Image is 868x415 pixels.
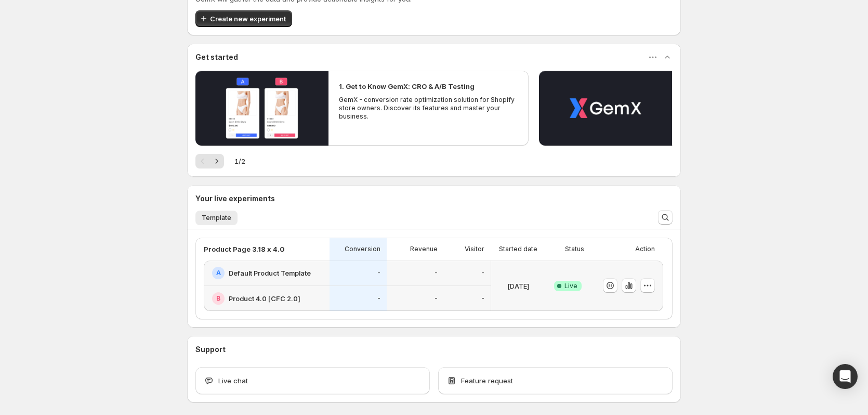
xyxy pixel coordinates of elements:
button: Search and filter results [658,210,673,225]
button: Play video [195,71,328,146]
p: Conversion [345,245,380,253]
div: Open Intercom Messenger [833,364,858,389]
button: Create new experiment [195,10,292,27]
p: Visitor [465,245,484,253]
p: Action [635,245,655,253]
p: - [377,269,380,277]
span: Live [564,282,577,290]
p: - [435,269,438,277]
span: 1 / 2 [234,156,245,166]
button: Next [209,154,224,168]
p: - [481,269,484,277]
h3: Support [195,344,226,355]
h2: A [216,269,221,277]
p: GemX - conversion rate optimization solution for Shopify store owners. Discover its features and ... [339,96,518,121]
p: - [435,294,438,303]
h2: Default Product Template [229,268,311,278]
p: [DATE] [507,281,529,291]
button: Play video [539,71,672,146]
nav: Pagination [195,154,224,168]
h2: 1. Get to Know GemX: CRO & A/B Testing [339,81,475,92]
h3: Get started [195,52,238,62]
p: Revenue [410,245,438,253]
span: Template [202,214,231,222]
span: Live chat [218,375,248,386]
h2: Product 4.0 [CFC 2.0] [229,293,300,304]
span: Create new experiment [210,14,286,24]
p: Product Page 3.18 x 4.0 [204,244,284,254]
span: Feature request [461,375,513,386]
p: Started date [499,245,537,253]
h2: B [216,294,220,303]
h3: Your live experiments [195,193,275,204]
p: Status [565,245,584,253]
p: - [377,294,380,303]
p: - [481,294,484,303]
